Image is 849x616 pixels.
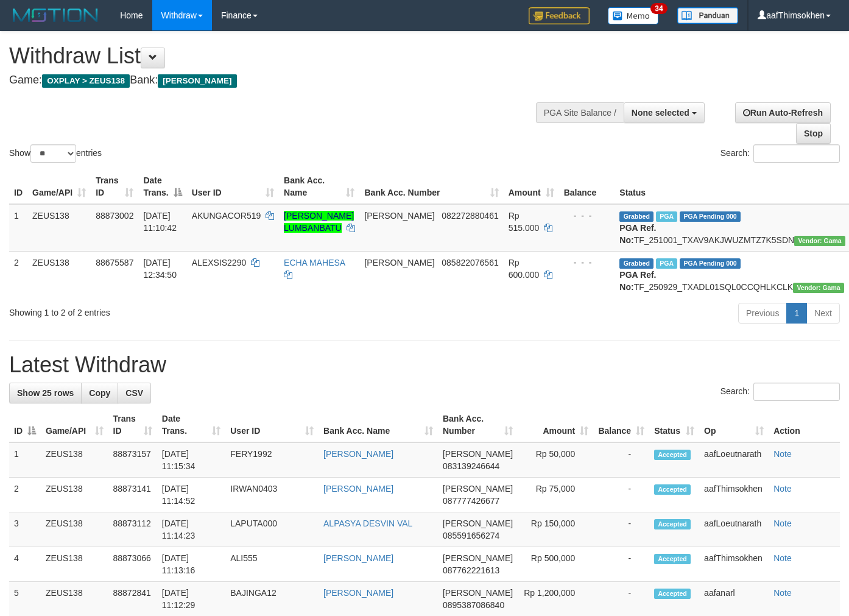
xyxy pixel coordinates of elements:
[9,547,41,582] td: 4
[41,512,108,547] td: ZEUS138
[9,169,27,204] th: ID
[91,169,138,204] th: Trans ID: activate to sort column ascending
[443,484,513,494] span: [PERSON_NAME]
[773,519,792,528] a: Note
[677,7,738,24] img: panduan.png
[157,408,225,442] th: Date Trans.: activate to sort column ascending
[699,512,769,547] td: aafLoeutnarath
[632,108,689,118] span: None selected
[650,3,667,14] span: 34
[225,408,319,442] th: User ID: activate to sort column ascending
[323,553,393,563] a: [PERSON_NAME]
[157,512,225,547] td: [DATE] 11:14:23
[443,461,499,471] span: Copy 083139246644 to clipboard
[158,74,236,88] span: [PERSON_NAME]
[42,74,130,88] span: OXPLAY > ZEUS138
[125,388,143,398] span: CSV
[720,144,840,163] label: Search:
[518,547,593,582] td: Rp 500,000
[9,204,27,252] td: 1
[536,102,624,123] div: PGA Site Balance /
[319,408,438,442] th: Bank Acc. Name: activate to sort column ascending
[518,478,593,512] td: Rp 75,000
[773,484,792,494] a: Note
[81,383,118,403] a: Copy
[518,442,593,478] td: Rp 50,000
[796,123,831,144] a: Stop
[720,383,840,401] label: Search:
[619,211,653,222] span: Grabbed
[9,512,41,547] td: 3
[96,211,133,221] span: 88873002
[738,303,787,324] a: Previous
[773,449,792,459] a: Note
[9,251,27,298] td: 2
[41,478,108,512] td: ZEUS138
[753,383,840,401] input: Search:
[9,383,82,403] a: Show 25 rows
[225,442,319,478] td: FERY1992
[143,258,177,280] span: [DATE] 12:34:50
[157,547,225,582] td: [DATE] 11:13:16
[654,450,691,460] span: Accepted
[442,258,498,267] span: Copy 085822076561 to clipboard
[323,588,393,598] a: [PERSON_NAME]
[225,547,319,582] td: ALI555
[41,442,108,478] td: ZEUS138
[9,478,41,512] td: 2
[619,258,653,269] span: Grabbed
[9,353,840,377] h1: Latest Withdraw
[118,383,151,403] a: CSV
[654,589,691,599] span: Accepted
[680,211,741,222] span: PGA Pending
[443,600,504,610] span: Copy 0895387086840 to clipboard
[654,554,691,564] span: Accepted
[284,211,354,233] a: [PERSON_NAME] LUMBANBATU
[773,588,792,598] a: Note
[108,408,157,442] th: Trans ID: activate to sort column ascending
[108,478,157,512] td: 88873141
[518,512,593,547] td: Rp 150,000
[138,169,186,204] th: Date Trans.: activate to sort column descending
[699,478,769,512] td: aafThimsokhen
[41,408,108,442] th: Game/API: activate to sort column ascending
[27,204,91,252] td: ZEUS138
[699,408,769,442] th: Op: activate to sort column ascending
[753,144,840,163] input: Search:
[619,223,656,245] b: PGA Ref. No:
[509,258,540,280] span: Rp 600.000
[96,258,133,267] span: 88675587
[793,283,844,293] span: Vendor URL: https://trx31.1velocity.biz
[654,519,691,529] span: Accepted
[359,169,503,204] th: Bank Acc. Number: activate to sort column ascending
[564,257,610,269] div: - - -
[279,169,359,204] th: Bank Acc. Name: activate to sort column ascending
[593,547,649,582] td: -
[9,408,41,442] th: ID: activate to sort column descending
[649,408,699,442] th: Status: activate to sort column ascending
[143,211,177,233] span: [DATE] 11:10:42
[323,449,393,459] a: [PERSON_NAME]
[564,210,610,222] div: - - -
[443,449,513,459] span: [PERSON_NAME]
[593,478,649,512] td: -
[699,442,769,478] td: aafLoeutnarath
[187,169,279,204] th: User ID: activate to sort column ascending
[518,408,593,442] th: Amount: activate to sort column ascending
[680,258,741,269] span: PGA Pending
[27,169,91,204] th: Game/API: activate to sort column ascending
[559,169,615,204] th: Balance
[9,442,41,478] td: 1
[773,553,792,563] a: Note
[593,512,649,547] td: -
[108,512,157,547] td: 88873112
[442,211,498,221] span: Copy 082272880461 to clipboard
[699,547,769,582] td: aafThimsokhen
[192,258,247,267] span: ALEXSIS2290
[30,144,76,163] select: Showentries
[364,258,434,267] span: [PERSON_NAME]
[786,303,807,324] a: 1
[438,408,518,442] th: Bank Acc. Number: activate to sort column ascending
[608,7,659,24] img: Button%20Memo.svg
[9,302,345,319] div: Showing 1 to 2 of 2 entries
